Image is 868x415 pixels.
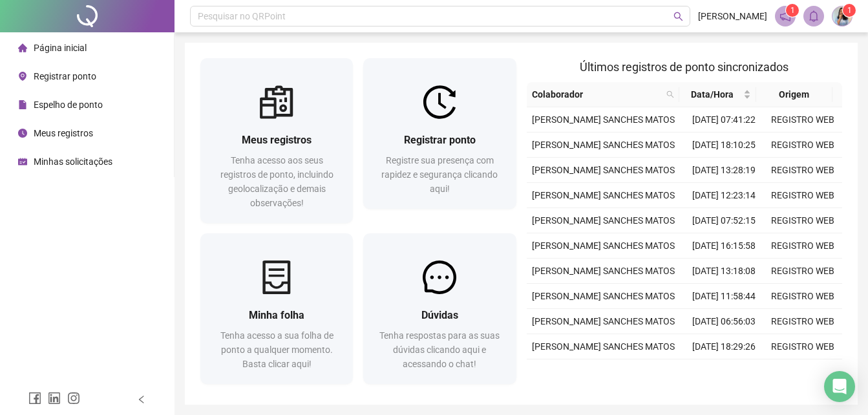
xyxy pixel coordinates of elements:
[684,183,763,208] td: [DATE] 12:23:14
[34,156,112,167] span: Minhas solicitações
[808,10,820,22] span: bell
[684,284,763,309] td: [DATE] 11:58:44
[532,316,675,326] span: [PERSON_NAME] SANCHES MATOS
[220,155,333,208] span: Tenha acesso aos seus registros de ponto, incluindo geolocalização e demais observações!
[684,208,763,233] td: [DATE] 07:52:15
[763,259,842,284] td: REGISTRO WEB
[200,58,353,223] a: Meus registrosTenha acesso aos seus registros de ponto, incluindo geolocalização e demais observa...
[684,309,763,334] td: [DATE] 06:56:03
[532,190,675,200] span: [PERSON_NAME] SANCHES MATOS
[18,100,27,109] span: file
[847,6,852,15] span: 1
[790,6,795,15] span: 1
[684,133,763,158] td: [DATE] 18:10:25
[679,82,756,107] th: Data/Hora
[220,330,333,369] span: Tenha acesso a sua folha de ponto a qualquer momento. Basta clicar aqui!
[532,291,675,301] span: [PERSON_NAME] SANCHES MATOS
[18,72,27,81] span: environment
[763,158,842,183] td: REGISTRO WEB
[763,107,842,133] td: REGISTRO WEB
[532,114,675,125] span: [PERSON_NAME] SANCHES MATOS
[763,359,842,385] td: REGISTRO WEB
[666,90,674,98] span: search
[580,60,789,74] span: Últimos registros de ponto sincronizados
[200,233,353,384] a: Minha folhaTenha acesso a sua folha de ponto a qualquer momento. Basta clicar aqui!
[18,157,27,166] span: schedule
[532,87,662,101] span: Colaborador
[532,266,675,276] span: [PERSON_NAME] SANCHES MATOS
[763,208,842,233] td: REGISTRO WEB
[67,392,80,405] span: instagram
[532,165,675,175] span: [PERSON_NAME] SANCHES MATOS
[684,334,763,359] td: [DATE] 18:29:26
[664,85,677,104] span: search
[249,309,304,321] span: Minha folha
[824,371,855,402] div: Open Intercom Messenger
[684,233,763,259] td: [DATE] 16:15:58
[763,334,842,359] td: REGISTRO WEB
[532,341,675,352] span: [PERSON_NAME] SANCHES MATOS
[532,215,675,226] span: [PERSON_NAME] SANCHES MATOS
[381,155,498,194] span: Registre sua presença com rapidez e segurança clicando aqui!
[34,71,96,81] span: Registrar ponto
[532,140,675,150] span: [PERSON_NAME] SANCHES MATOS
[34,43,87,53] span: Página inicial
[779,10,791,22] span: notification
[18,43,27,52] span: home
[34,100,103,110] span: Espelho de ponto
[363,58,516,209] a: Registrar pontoRegistre sua presença com rapidez e segurança clicando aqui!
[34,128,93,138] span: Meus registros
[684,87,740,101] span: Data/Hora
[763,233,842,259] td: REGISTRO WEB
[786,4,799,17] sup: 1
[379,330,500,369] span: Tenha respostas para as suas dúvidas clicando aqui e acessando o chat!
[532,240,675,251] span: [PERSON_NAME] SANCHES MATOS
[48,392,61,405] span: linkedin
[763,183,842,208] td: REGISTRO WEB
[684,107,763,133] td: [DATE] 07:41:22
[28,392,41,405] span: facebook
[363,233,516,384] a: DúvidasTenha respostas para as suas dúvidas clicando aqui e acessando o chat!
[763,309,842,334] td: REGISTRO WEB
[763,284,842,309] td: REGISTRO WEB
[242,134,312,146] span: Meus registros
[832,6,852,26] img: 88055
[421,309,458,321] span: Dúvidas
[684,158,763,183] td: [DATE] 13:28:19
[18,129,27,138] span: clock-circle
[137,395,146,404] span: left
[698,9,767,23] span: [PERSON_NAME]
[673,12,683,21] span: search
[684,259,763,284] td: [DATE] 13:18:08
[756,82,832,107] th: Origem
[843,4,856,17] sup: Atualize o seu contato no menu Meus Dados
[684,359,763,385] td: [DATE] 13:33:52
[763,133,842,158] td: REGISTRO WEB
[404,134,476,146] span: Registrar ponto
